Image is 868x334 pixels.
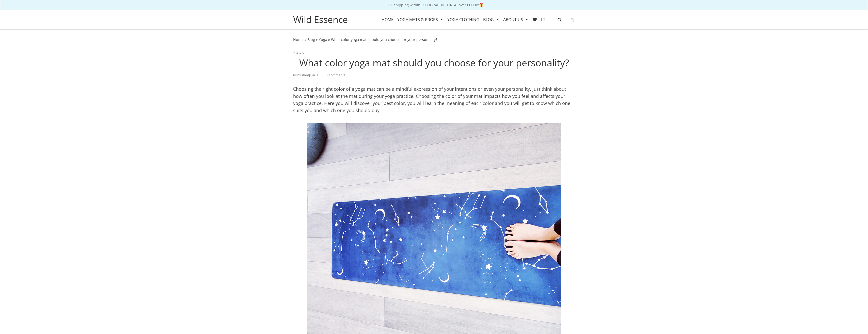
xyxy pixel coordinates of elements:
a: Home [293,37,304,42]
a: 5 comments [326,73,346,77]
a: Yoga [293,50,304,56]
span: » [328,37,330,42]
a: Blog [307,37,315,42]
span: | [323,73,324,77]
a: BLOG [483,13,499,26]
span: What color yoga mat should you choose for your personality? [331,37,437,42]
a: HOME [382,13,393,26]
span: » [305,37,306,42]
img: 🎁 [479,3,483,7]
a: [DATE] [309,73,321,77]
div: FREE shipping within [GEOGRAPHIC_DATA] over 80EUR! [5,2,863,8]
a: YOGA CLOTHING [447,13,479,26]
a: Yoga [319,37,327,42]
span: » [316,37,318,42]
a: LT [541,13,545,26]
p: Choosing the right color of a yoga mat can be a mindful expression of your intentions or even you... [293,86,575,114]
a: Wild Essence [293,13,348,26]
h1: What color yoga mat should you choose for your personality? [293,56,575,70]
span: Published [293,73,326,77]
span: Yoga [293,51,304,55]
img: 🖤 [533,18,537,22]
a: ABOUT US [503,13,529,26]
a: YOGA MATS & PROPS [397,13,444,26]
